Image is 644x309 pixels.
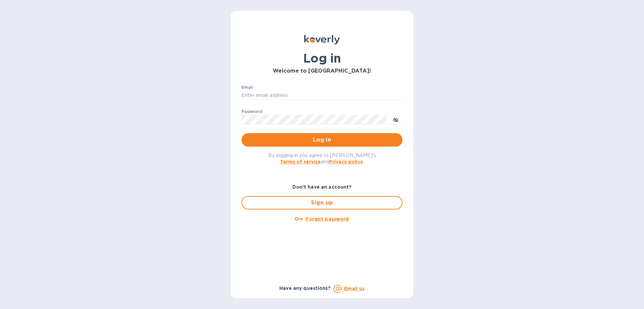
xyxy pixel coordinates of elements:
[292,184,352,190] b: Don't have an account?
[241,85,253,89] label: Email
[241,196,402,209] button: Sign up
[241,110,262,114] label: Password
[268,153,376,164] span: By logging in you agree to [PERSON_NAME]'s and .
[241,133,402,147] button: Log in
[306,216,349,222] u: Forgot password
[329,159,363,164] a: Privacy policy
[247,136,397,144] span: Log in
[241,90,402,101] input: Enter email address
[241,68,402,74] h3: Welcome to [GEOGRAPHIC_DATA]!
[344,286,365,291] a: Email us
[304,35,340,44] img: Koverly
[389,113,402,126] button: toggle password visibility
[241,51,402,65] h1: Log in
[248,199,396,207] span: Sign up
[279,285,331,291] b: Have any questions?
[280,159,321,164] a: Terms of service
